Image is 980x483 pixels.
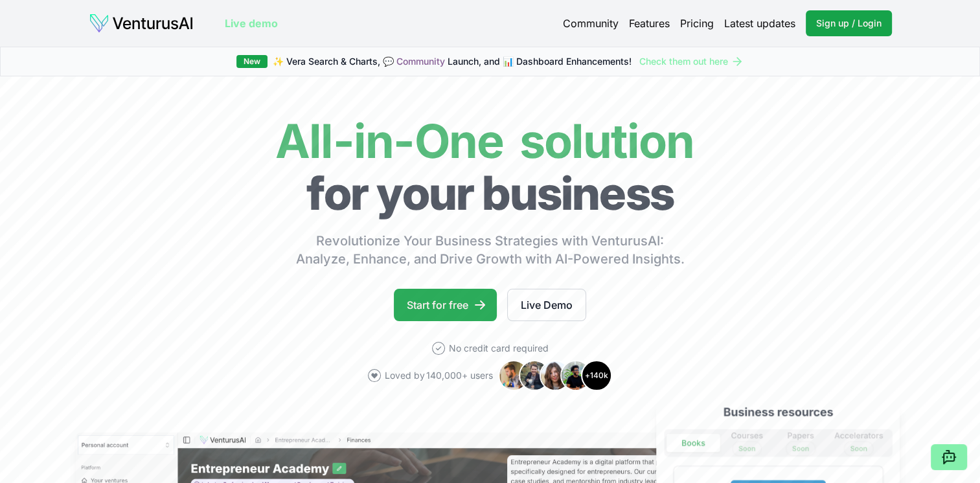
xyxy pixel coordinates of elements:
[507,289,586,321] a: Live Demo
[724,16,795,31] a: Latest updates
[394,289,497,321] a: Start for free
[519,360,550,391] img: Avatar 2
[396,56,445,67] a: Community
[639,55,744,68] a: Check them out here
[816,17,882,30] span: Sign up / Login
[629,16,670,31] a: Features
[563,16,619,31] a: Community
[806,10,892,36] a: Sign up / Login
[89,13,194,34] img: logo
[540,360,571,391] img: Avatar 3
[225,16,278,31] a: Live demo
[236,55,268,68] div: New
[680,16,714,31] a: Pricing
[560,360,591,391] img: Avatar 4
[498,360,529,391] img: Avatar 1
[273,55,632,68] span: ✨ Vera Search & Charts, 💬 Launch, and 📊 Dashboard Enhancements!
